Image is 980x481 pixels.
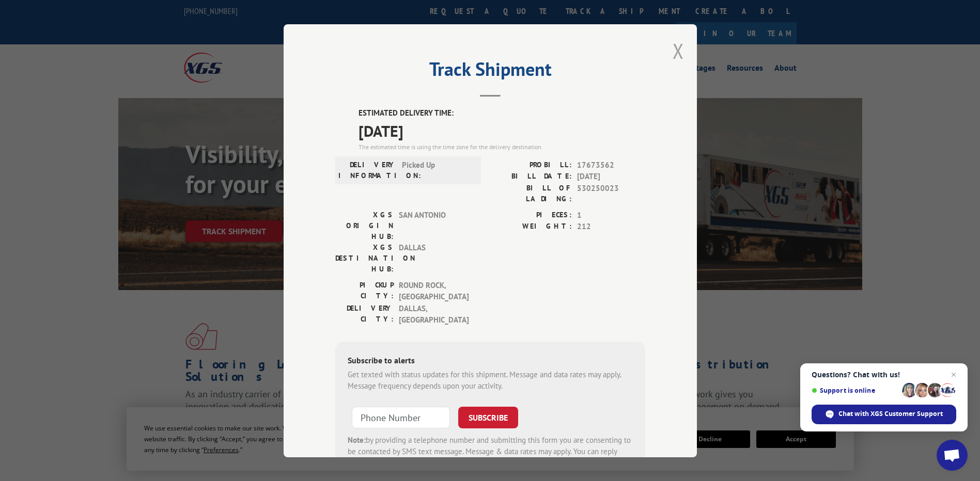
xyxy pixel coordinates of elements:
[335,62,645,82] h2: Track Shipment
[399,279,469,302] span: ROUND ROCK , [GEOGRAPHIC_DATA]
[348,354,633,368] div: Subscribe to alerts
[947,368,960,381] span: Close chat
[335,302,394,326] label: DELIVERY CITY:
[348,368,633,392] div: Get texted with status updates for this shipment. Message and data rates may apply. Message frequ...
[359,107,645,119] label: ESTIMATED DELIVERY TIME:
[490,182,572,204] label: BILL OF LADING:
[352,406,450,428] input: Phone Number
[812,371,956,379] span: Questions? Chat with us!
[490,171,572,183] label: BILL DATE:
[490,221,572,233] label: WEIGHT:
[335,209,394,242] label: XGS ORIGIN HUB:
[812,405,956,424] div: Chat with XGS Customer Support
[399,209,469,242] span: SAN ANTONIO
[577,182,645,204] span: 530250023
[399,242,469,274] span: DALLAS
[937,440,968,471] div: Open chat
[359,119,645,142] span: [DATE]
[490,209,572,221] label: PIECES:
[577,171,645,183] span: [DATE]
[812,387,898,394] span: Support is online
[348,435,366,444] strong: Note:
[458,406,518,428] button: SUBSCRIBE
[673,37,684,65] button: Close modal
[348,434,633,469] div: by providing a telephone number and submitting this form you are consenting to be contacted by SM...
[335,242,394,274] label: XGS DESTINATION HUB:
[838,409,943,419] span: Chat with XGS Customer Support
[490,159,572,171] label: PROBILL:
[402,159,472,181] span: Picked Up
[577,159,645,171] span: 17673562
[338,159,397,181] label: DELIVERY INFORMATION:
[399,302,469,326] span: DALLAS , [GEOGRAPHIC_DATA]
[359,142,645,151] div: The estimated time is using the time zone for the delivery destination.
[335,279,394,302] label: PICKUP CITY:
[577,221,645,233] span: 212
[577,209,645,221] span: 1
